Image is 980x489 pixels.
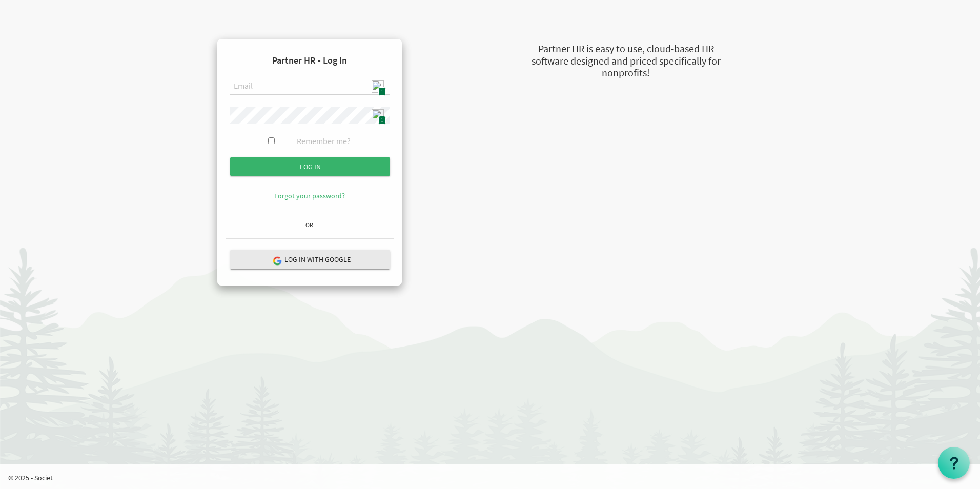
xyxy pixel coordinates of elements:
h6: OR [226,221,394,228]
div: Partner HR is easy to use, cloud-based HR [480,42,772,56]
input: Log in [230,157,390,176]
input: Email [230,78,390,95]
span: 1 [378,116,386,125]
a: Forgot your password? [274,191,345,200]
span: 1 [378,87,386,96]
button: Log in with Google [230,250,390,269]
img: npw-badge-icon.svg [372,80,384,93]
h4: Partner HR - Log In [226,47,394,74]
img: google-logo.png [272,256,281,265]
p: © 2025 - Societ [8,473,980,483]
div: software designed and priced specifically for [480,54,772,69]
label: Remember me? [297,135,351,147]
div: nonprofits! [480,66,772,80]
img: npw-badge-icon.svg [372,109,384,121]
